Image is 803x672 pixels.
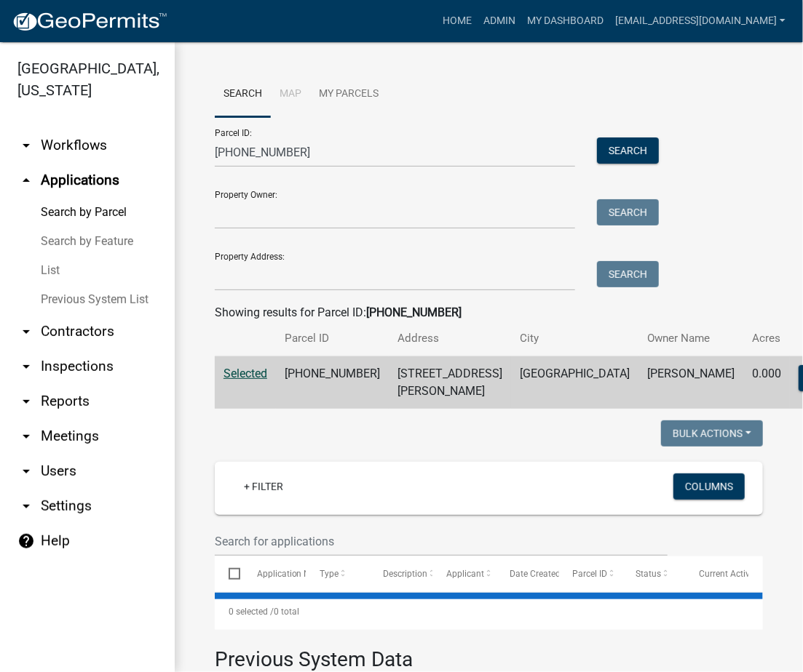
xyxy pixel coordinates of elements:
[215,527,668,556] input: Search for applications
[242,556,306,591] datatable-header-cell: Application Number
[638,356,743,409] td: [PERSON_NAME]
[597,261,659,287] button: Search
[597,137,659,164] button: Search
[276,356,389,409] td: [PHONE_NUMBER]
[17,358,35,375] i: arrow_drop_down
[257,569,336,579] span: Application Number
[17,137,35,154] i: arrow_drop_down
[320,569,339,579] span: Type
[215,556,242,591] datatable-header-cell: Select
[661,420,763,447] button: Bulk Actions
[232,473,295,500] a: + Filter
[432,556,496,591] datatable-header-cell: Applicant
[521,7,609,35] a: My Dashboard
[638,321,743,356] th: Owner Name
[685,556,748,591] datatable-header-cell: Current Activity
[699,569,759,579] span: Current Activity
[215,593,763,630] div: 0 total
[215,71,271,118] a: Search
[215,304,763,321] div: Showing results for Parcel ID:
[573,569,608,579] span: Parcel ID
[478,7,521,35] a: Admin
[622,556,685,591] datatable-header-cell: Status
[224,367,267,380] a: Selected
[17,323,35,340] i: arrow_drop_down
[636,569,662,579] span: Status
[559,556,622,591] datatable-header-cell: Parcel ID
[306,556,369,591] datatable-header-cell: Type
[673,473,745,500] button: Columns
[743,356,790,409] td: 0.000
[389,356,511,409] td: [STREET_ADDRESS][PERSON_NAME]
[369,556,432,591] datatable-header-cell: Description
[17,532,35,550] i: help
[510,569,561,579] span: Date Created
[366,305,462,319] strong: [PHONE_NUMBER]
[437,7,478,35] a: Home
[383,569,427,579] span: Description
[597,199,659,225] button: Search
[17,428,35,445] i: arrow_drop_down
[496,556,559,591] datatable-header-cell: Date Created
[511,356,638,409] td: [GEOGRAPHIC_DATA]
[609,7,791,35] a: [EMAIL_ADDRESS][DOMAIN_NAME]
[310,71,387,118] a: My Parcels
[17,172,35,189] i: arrow_drop_up
[743,321,790,356] th: Acres
[17,393,35,410] i: arrow_drop_down
[511,321,638,356] th: City
[389,321,511,356] th: Address
[17,463,35,480] i: arrow_drop_down
[446,569,484,579] span: Applicant
[17,497,35,515] i: arrow_drop_down
[276,321,389,356] th: Parcel ID
[229,607,274,617] span: 0 selected /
